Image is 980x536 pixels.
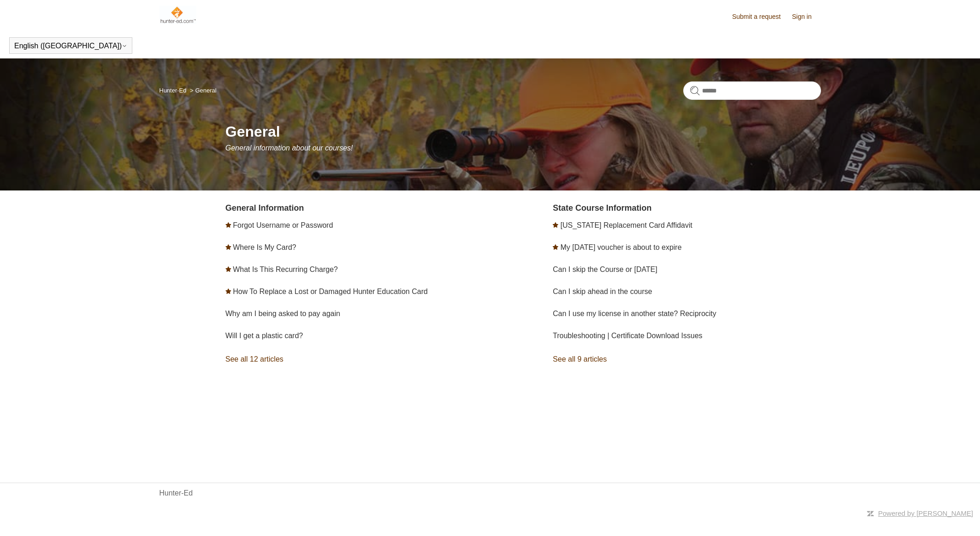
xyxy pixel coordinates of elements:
[233,243,296,251] a: Where Is My Card?
[226,203,304,213] a: General Information
[553,310,716,317] a: Can I use my license in another state? Reciprocity
[921,505,974,529] div: Chat Support
[561,221,692,229] a: [US_STATE] Replacement Card Affidavit
[553,265,657,273] a: Can I skip the Course or [DATE]
[732,12,790,22] a: Submit a request
[159,87,188,94] li: Hunter-Ed
[792,12,821,22] a: Sign in
[226,266,231,272] svg: Promoted article
[553,203,651,213] a: State Course Information
[14,42,127,50] button: English ([GEOGRAPHIC_DATA])
[233,288,428,295] a: How To Replace a Lost or Damaged Hunter Education Card
[159,87,187,94] a: Hunter-Ed
[159,488,193,499] a: Hunter-Ed
[233,265,338,273] a: What Is This Recurring Charge?
[553,244,558,250] svg: Promoted article
[226,310,340,317] a: Why am I being asked to pay again
[553,332,702,340] a: Troubleshooting | Certificate Download Issues
[226,143,821,154] p: General information about our courses!
[226,288,231,294] svg: Promoted article
[159,6,197,24] img: Hunter-Ed Help Center home page
[878,509,973,517] a: Powered by [PERSON_NAME]
[561,243,682,251] a: My [DATE] voucher is about to expire
[683,81,821,100] input: Search
[553,347,821,372] a: See all 9 articles
[226,332,303,340] a: Will I get a plastic card?
[188,87,216,94] li: General
[226,347,493,372] a: See all 12 articles
[226,222,231,228] svg: Promoted article
[226,244,231,250] svg: Promoted article
[553,222,558,228] svg: Promoted article
[553,288,652,295] a: Can I skip ahead in the course
[233,221,333,229] a: Forgot Username or Password
[226,121,821,143] h1: General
